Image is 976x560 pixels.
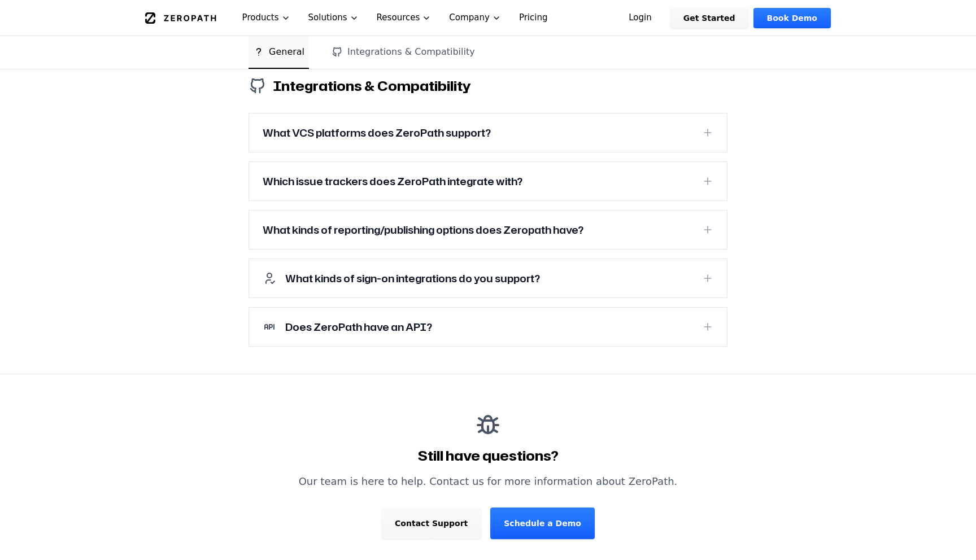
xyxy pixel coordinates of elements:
[490,508,595,539] a: Schedule a Demo
[753,8,831,28] a: Book Demo
[327,36,480,69] button: Integrations & Compatibility
[249,36,309,69] button: General
[249,474,727,489] p: Our team is here to help. Contact us for more information about ZeroPath.
[249,77,727,95] h2: Integrations & Compatibility
[263,125,491,141] h3: What VCS platforms does ZeroPath support?
[249,447,727,465] h2: Still have questions?
[249,162,727,200] button: Which issue trackers does ZeroPath integrate with?
[269,45,304,59] span: General
[249,113,727,152] button: What VCS platforms does ZeroPath support?
[285,319,432,335] h3: Does ZeroPath have an API?
[249,259,727,297] button: What kinds of sign-on integrations do you support?
[615,8,665,28] a: Login
[249,308,727,346] button: Does ZeroPath have an API?
[285,270,540,286] h3: What kinds of sign-on integrations do you support?
[263,222,583,238] h3: What kinds of reporting/publishing options does Zeropath have?
[381,508,481,539] a: Contact Support
[670,8,749,28] a: Get Started
[249,211,727,249] button: What kinds of reporting/publishing options does Zeropath have?
[347,45,475,59] span: Integrations & Compatibility
[263,173,522,189] h3: Which issue trackers does ZeroPath integrate with?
